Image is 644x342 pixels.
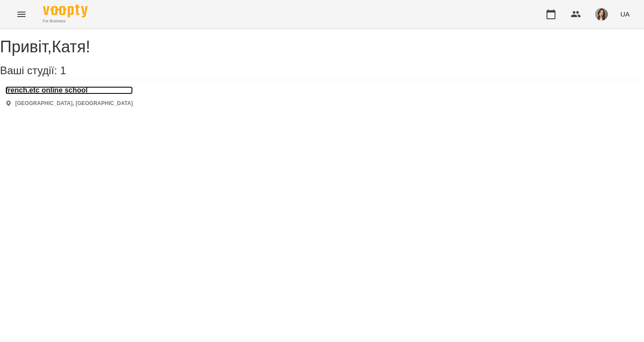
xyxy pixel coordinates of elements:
[15,100,133,107] p: [GEOGRAPHIC_DATA], [GEOGRAPHIC_DATA]
[60,64,66,76] span: 1
[43,4,88,17] img: Voopty Logo
[11,4,32,25] button: Menu
[617,6,633,22] button: UA
[595,8,608,21] img: b4b2e5f79f680e558d085f26e0f4a95b.jpg
[5,86,133,94] a: french.etc online school
[620,9,630,19] span: UA
[43,18,88,24] span: For Business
